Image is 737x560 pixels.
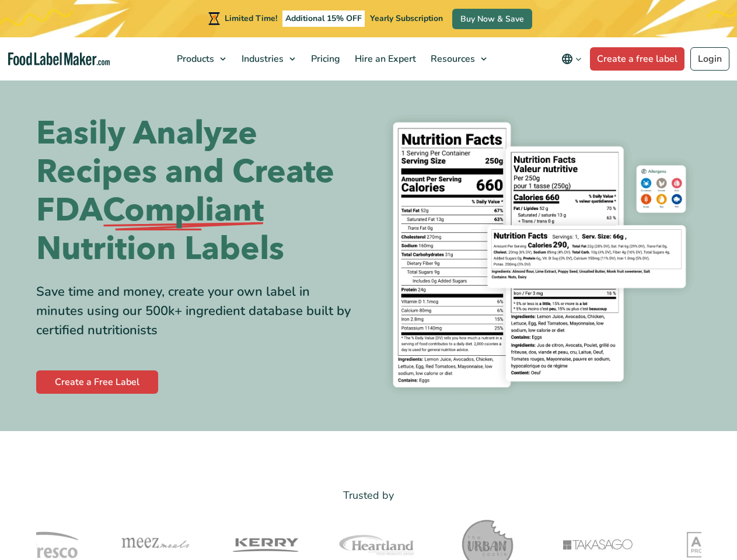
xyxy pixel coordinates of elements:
[170,37,232,80] a: Products
[452,9,532,29] a: Buy Now & Save
[348,37,421,80] a: Hire an Expert
[282,10,365,27] span: Additional 15% OFF
[36,370,158,394] a: Create a Free Label
[238,52,285,65] span: Industries
[173,52,215,65] span: Products
[590,47,684,71] a: Create a free label
[235,37,301,80] a: Industries
[8,52,110,66] a: Food Label Maker homepage
[553,47,590,71] button: Change language
[36,282,360,340] div: Save time and money, create your own label in minutes using our 500k+ ingredient database built b...
[103,191,264,230] span: Compliant
[351,52,417,65] span: Hire an Expert
[690,47,729,71] a: Login
[308,52,341,65] span: Pricing
[36,487,701,504] p: Trusted by
[36,114,360,268] h1: Easily Analyze Recipes and Create FDA Nutrition Labels
[304,37,345,80] a: Pricing
[424,37,493,80] a: Resources
[427,52,476,65] span: Resources
[370,13,443,24] span: Yearly Subscription
[225,13,277,24] span: Limited Time!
